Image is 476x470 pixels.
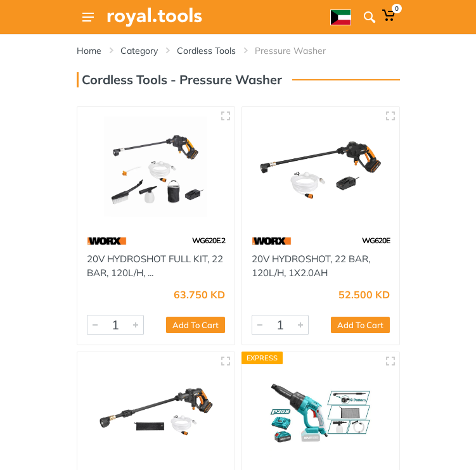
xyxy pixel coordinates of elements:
[77,72,282,87] h3: Cordless Tools - Pressure Washer
[192,236,225,245] span: WG620E.2
[255,44,345,57] li: Pressure Washer
[362,236,390,245] span: WG620E
[87,362,225,466] img: Royal Tools - 20V HYDROSHOT WITH ADJUSTABLE SHORT/LONG LANCE 22 BAR, 120L/H, 1X2.0AH,
[338,289,390,300] div: 52.500 KD
[107,8,202,27] img: Royal Tools Logo
[77,44,101,57] a: Home
[177,44,236,57] a: Cordless Tools
[392,4,402,13] span: 0
[241,352,283,364] div: Express
[330,10,351,25] img: ar.webp
[252,117,390,220] img: Royal Tools - 20V HYDROSHOT, 22 BAR, 120L/H, 1X2.0AH
[252,253,370,279] a: 20V HYDROSHOT, 22 BAR, 120L/H, 1X2.0AH
[87,230,127,252] img: 97.webp
[120,44,158,57] a: Category
[379,4,400,30] a: 0
[87,253,223,279] a: 20V HYDROSHOT FULL KIT, 22 BAR, 120L/H, ...
[174,289,225,300] div: 63.750 KD
[252,362,390,466] img: Royal Tools - PRESSURE WASHER Li-ion 20V 24.8Bar
[252,230,292,252] img: 97.webp
[166,317,225,333] button: Add To Cart
[87,117,225,220] img: Royal Tools - 20V HYDROSHOT FULL KIT, 22 BAR, 120L/H, 1X2.0AH KIT
[77,44,400,57] nav: breadcrumb
[331,317,390,333] button: Add To Cart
